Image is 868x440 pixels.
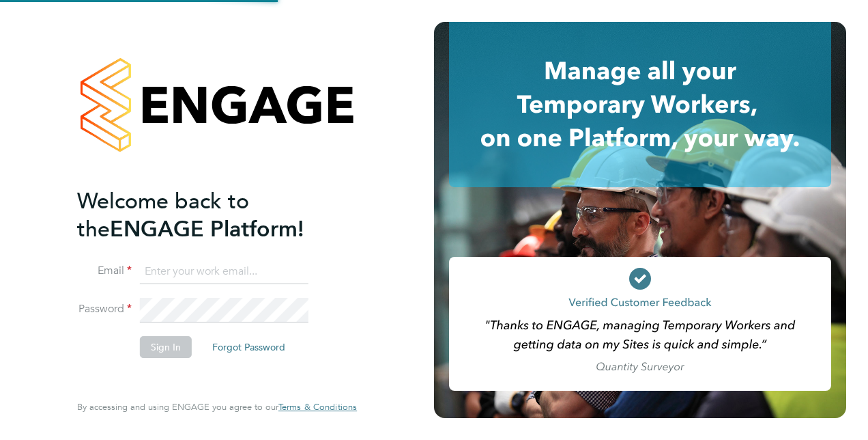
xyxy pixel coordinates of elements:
[77,187,343,243] h2: ENGAGE Platform!
[278,402,357,413] a: Terms & Conditions
[77,188,249,243] span: Welcome back to the
[77,302,132,316] label: Password
[77,264,132,278] label: Email
[77,401,357,413] span: By accessing and using ENGAGE you agree to our
[140,260,308,284] input: Enter your work email...
[201,336,296,358] button: Forgot Password
[140,336,192,358] button: Sign In
[278,401,357,413] span: Terms & Conditions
